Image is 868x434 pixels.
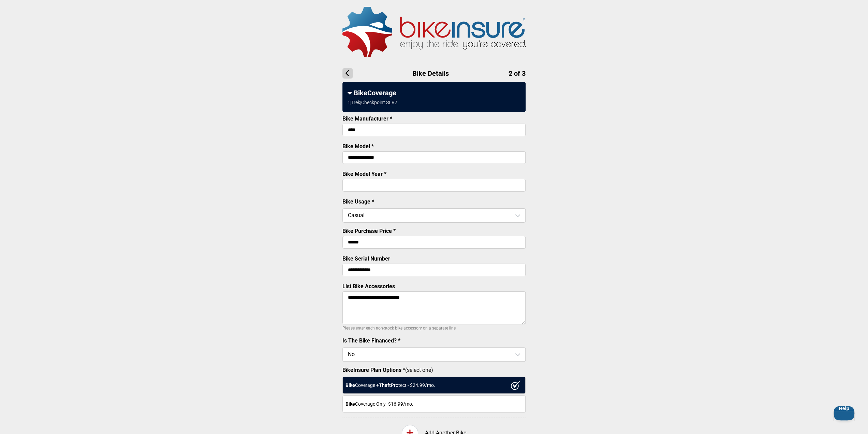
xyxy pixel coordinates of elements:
label: (select one) [342,367,526,373]
label: Bike Manufacturer * [342,115,392,122]
span: 2 of 3 [509,69,526,78]
label: Bike Model Year * [342,171,386,177]
p: Please enter each non-stock bike accessory on a separate line [342,324,526,332]
h1: Bike Details [342,68,526,79]
label: Bike Usage * [342,198,374,205]
strong: Bike [345,401,355,407]
label: Bike Purchase Price * [342,228,396,234]
div: Coverage + Protect - $ 24.99 /mo. [342,377,526,394]
div: Coverage Only - $16.99 /mo. [342,395,526,412]
label: Bike Model * [342,143,374,150]
strong: Bike [345,382,355,388]
label: List Bike Accessories [342,283,395,290]
div: 1 | Trek | Checkpoint SLR7 [348,100,397,105]
div: BikeCoverage [348,89,520,97]
label: Is The Bike Financed? * [342,337,400,344]
img: ux1sgP1Haf775SAghJI38DyDlYP+32lKFAAAAAElFTkSuQmCC [511,380,521,390]
strong: BikeInsure Plan Options * [342,367,405,373]
label: Bike Serial Number [342,255,390,262]
strong: Theft [379,382,391,388]
iframe: Help Scout Beacon - Open [834,406,854,420]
